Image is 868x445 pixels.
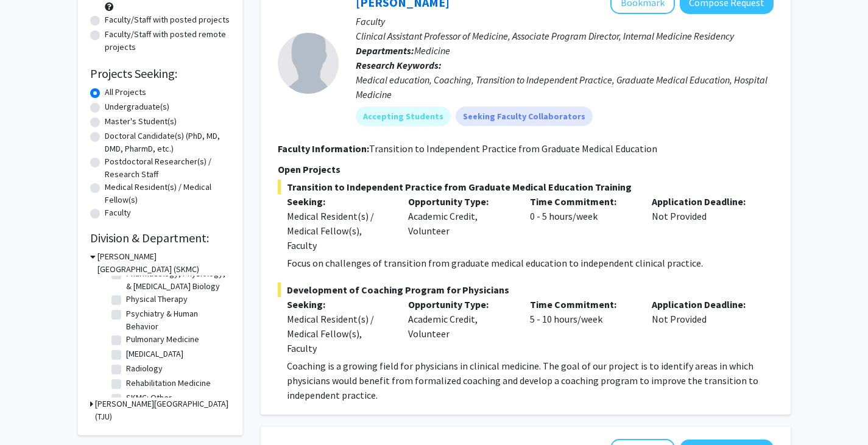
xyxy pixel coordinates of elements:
p: Open Projects [278,162,774,177]
label: Master's Student(s) [105,115,177,128]
p: Clinical Assistant Professor of Medicine, Associate Program Director, Internal Medicine Residency [356,29,774,43]
h3: [PERSON_NAME][GEOGRAPHIC_DATA] (SKMC) [97,250,230,276]
h2: Division & Department: [90,231,230,245]
div: Medical Resident(s) / Medical Fellow(s), Faculty [287,312,390,356]
span: Medicine [414,44,450,57]
p: Time Commitment: [530,194,633,209]
label: Rehabilitation Medicine [126,377,211,390]
mat-chip: Accepting Students [356,107,451,126]
p: Faculty [356,14,774,29]
div: Not Provided [643,194,764,253]
div: Not Provided [643,297,764,356]
div: 5 - 10 hours/week [521,297,643,356]
div: 0 - 5 hours/week [521,194,643,253]
div: Medical education, Coaching, Transition to Independent Practice, Graduate Medical Education, Hosp... [356,72,774,102]
b: Departments: [356,44,414,57]
label: Pharmacology, Physiology, & [MEDICAL_DATA] Biology [126,267,227,293]
p: Time Commitment: [530,297,633,312]
label: Postdoctoral Researcher(s) / Research Staff [105,155,230,181]
p: Opportunity Type: [408,297,512,312]
mat-chip: Seeking Faculty Collaborators [456,107,593,126]
label: Faculty/Staff with posted remote projects [105,28,230,54]
fg-read-more: Transition to Independent Practice from Graduate Medical Education [369,142,657,155]
p: Coaching is a growing field for physicians in clinical medicine. The goal of our project is to id... [287,359,774,402]
div: Academic Credit, Volunteer [399,297,521,356]
label: All Projects [105,86,146,99]
span: Transition to Independent Practice from Graduate Medical Education Training [278,180,774,194]
label: Undergraduate(s) [105,100,169,113]
b: Research Keywords: [356,59,442,71]
p: Application Deadline: [652,194,755,209]
p: Opportunity Type: [408,194,512,209]
div: Academic Credit, Volunteer [399,194,521,253]
p: Seeking: [287,297,390,312]
iframe: Chat [9,390,52,436]
label: Faculty [105,206,131,219]
label: Doctoral Candidate(s) (PhD, MD, DMD, PharmD, etc.) [105,130,230,155]
label: Medical Resident(s) / Medical Fellow(s) [105,181,230,206]
label: Pulmonary Medicine [126,333,199,346]
label: Psychiatry & Human Behavior [126,307,227,333]
p: Focus on challenges of transition from graduate medical education to independent clinical practice. [287,256,774,270]
div: Medical Resident(s) / Medical Fellow(s), Faculty [287,209,390,253]
label: [MEDICAL_DATA] [126,348,183,360]
label: Physical Therapy [126,293,188,306]
p: Application Deadline: [652,297,755,312]
label: Faculty/Staff with posted projects [105,13,230,26]
b: Faculty Information: [278,142,369,155]
span: Development of Coaching Program for Physicians [278,282,774,297]
p: Seeking: [287,194,390,209]
h2: Projects Seeking: [90,66,230,81]
label: SKMC: Other [126,391,172,404]
label: Radiology [126,362,163,375]
h3: [PERSON_NAME][GEOGRAPHIC_DATA] (TJU) [95,398,230,423]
